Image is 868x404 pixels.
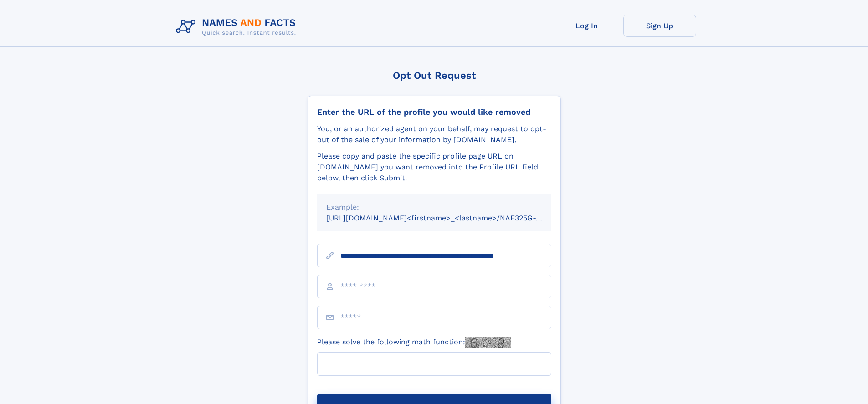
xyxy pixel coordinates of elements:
label: Please solve the following math function: [317,337,511,348]
a: Log In [550,15,623,37]
div: Example: [326,202,542,213]
img: Logo Names and Facts [172,15,303,39]
small: [URL][DOMAIN_NAME]<firstname>_<lastname>/NAF325G-xxxxxxxx [326,214,569,222]
div: Opt Out Request [308,70,561,81]
div: Please copy and paste the specific profile page URL on [DOMAIN_NAME] you want removed into the Pr... [317,151,551,184]
div: Enter the URL of the profile you would like removed [317,107,551,117]
div: You, or an authorized agent on your behalf, may request to opt-out of the sale of your informatio... [317,123,551,145]
a: Sign Up [623,15,696,37]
